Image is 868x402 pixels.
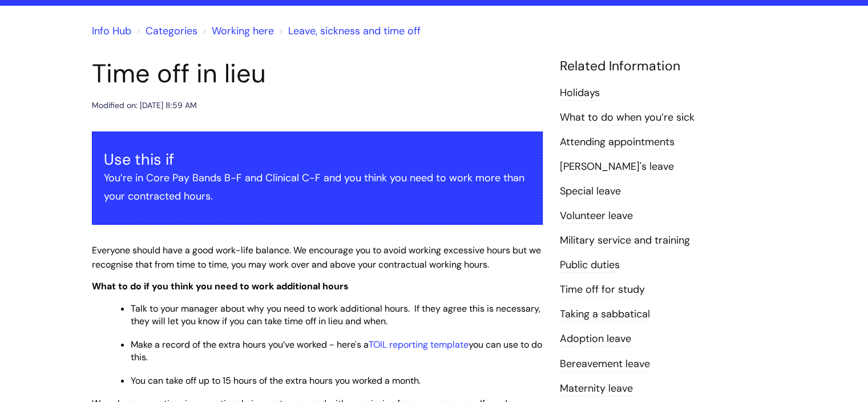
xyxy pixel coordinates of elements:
li: Leave, sickness and time off [277,22,421,40]
a: Volunteer leave [560,209,633,224]
div: Modified on: [DATE] 8:59 AM [92,98,197,113]
a: Special leave [560,184,621,199]
a: Military service and training [560,233,690,248]
a: Categories [146,24,197,38]
a: Time off for study [560,282,645,297]
a: Maternity leave [560,381,633,396]
a: [PERSON_NAME]'s leave [560,160,674,174]
span: Talk to your manager about why you need to work additional hours. If they agree this is necessary... [131,303,540,327]
a: Holidays [560,86,600,101]
a: What to do when you’re sick [560,110,695,125]
span: Everyone should have a good work-life balance. We encourage you to avoid working excessive hours ... [92,244,541,270]
li: Working here [200,22,274,40]
a: TOIL reporting template [369,339,469,351]
span: What to do if you think you need to work additional hours [92,280,349,292]
a: Public duties [560,258,620,273]
h4: Related Information [560,58,777,74]
a: Bereavement leave [560,357,650,372]
p: You’re in Core Pay Bands B-F and Clinical C-F and you think you need to work more than your contr... [104,169,531,206]
h1: Time off in lieu [92,58,543,89]
a: Working here [212,24,274,38]
span: Make a record of the extra hours you’ve worked - here's a you can use to do this. [131,339,542,363]
span: You can take off up to 15 hours of the extra hours you worked a month. [131,375,421,387]
a: Leave, sickness and time off [288,24,421,38]
a: Info Hub [92,24,131,38]
h3: Use this if [104,150,531,169]
li: Solution home [134,22,197,40]
a: Attending appointments [560,135,675,150]
a: Adoption leave [560,332,631,347]
a: Taking a sabbatical [560,307,650,322]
